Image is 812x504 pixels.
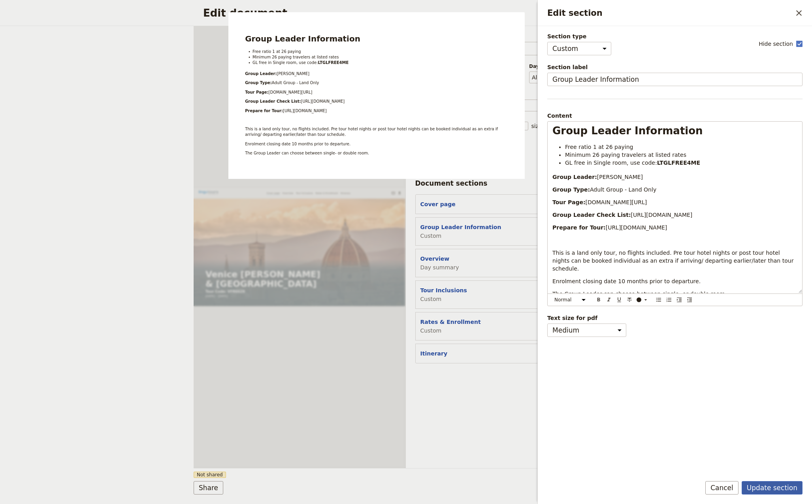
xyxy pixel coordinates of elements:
span: Not shared [194,472,226,478]
button: Share [194,481,223,495]
div: Content [547,112,803,120]
button: Bulleted list [654,295,663,304]
h2: Edit section [547,7,792,19]
span: This is a land only tour, no flights included. Pre tour hotel nights or post tour hotel nights ca... [552,250,795,272]
a: Rates & Enrollment [292,8,345,18]
button: Format italic [605,295,613,304]
span: Group Leader Information [552,125,703,137]
h2: Edit document [203,7,597,19]
button: Format underline [615,295,624,304]
a: Itinerary [352,8,375,18]
span: Text size for pdf [547,314,803,322]
span: Custom [420,327,481,335]
select: Text size for pdf [547,323,626,337]
button: Format bold [594,295,603,304]
span: [URL][DOMAIN_NAME] [606,224,667,231]
button: Update section [742,481,803,495]
strong: LTGLFREE4ME [657,160,700,166]
span: Free ratio 1 at 26 paying [565,144,633,150]
button: Download pdf [486,6,499,20]
span: size [531,122,542,130]
span: Enrolment closing date 10 months prior to departure. [552,278,701,284]
span: [DATE] – [DATE] [28,254,81,264]
a: clientservice@lingo-tours.com [471,6,484,20]
img: Lingo Tours logo [9,5,79,19]
button: Rates & Enrollment [420,318,481,326]
button: Increase indent [675,295,684,304]
button: Days to include​Clear input [532,73,554,81]
p: Tour Code: VFR6629 [28,243,477,254]
span: [DOMAIN_NAME][URL] [586,199,647,205]
span: [PERSON_NAME] [597,174,643,180]
strong: Tour Page: [552,199,586,205]
input: Section label [547,73,803,86]
button: Numbered list [665,295,673,304]
span: [URL][DOMAIN_NAME] [631,212,693,218]
span: GL free in Single room, use code: [565,160,657,166]
button: Itinerary [420,350,448,357]
span: Section type [547,32,611,40]
span: Section label [547,63,803,71]
span: Days to include [529,63,608,70]
button: ​ [635,295,650,304]
button: Cancel [705,481,739,495]
a: Overview [213,8,239,18]
select: Section type [547,42,611,55]
strong: Prepare for Tour: [552,224,606,231]
strong: Group Type: [552,186,590,193]
a: Tour Inclusions [245,8,286,18]
strong: Group Leader Check List: [552,212,631,218]
a: Cover page [174,8,206,18]
span: Hide section [759,40,793,48]
span: Minimum 26 paying travelers at listed rates [565,152,686,158]
h1: Venice [PERSON_NAME] & [GEOGRAPHIC_DATA] [28,197,477,241]
button: Format strikethrough [625,295,634,304]
div: ​ [636,297,652,303]
span: The Group Leader can choose between single- or double room. [552,291,727,297]
button: Close drawer [792,6,806,20]
button: Decrease indent [685,295,694,304]
span: Adult Group - Land Only [590,186,656,193]
strong: Group Leader: [552,174,597,180]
